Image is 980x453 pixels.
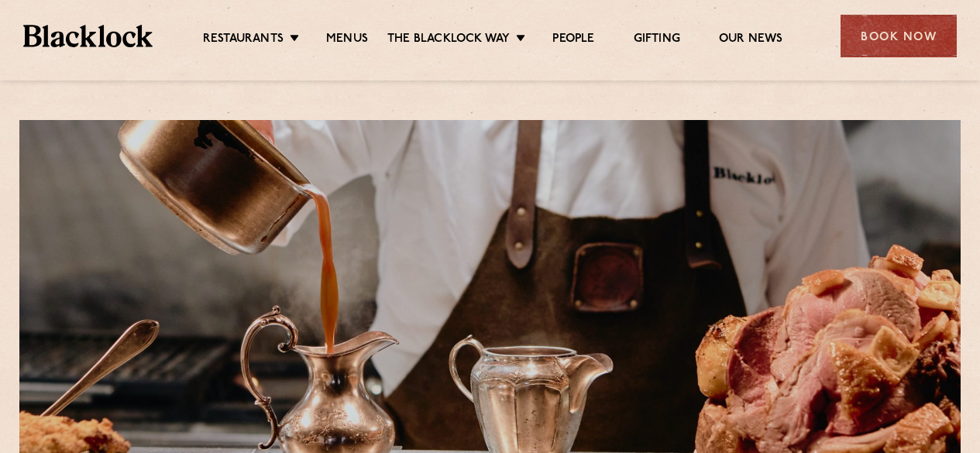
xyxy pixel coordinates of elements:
a: Our News [719,32,783,49]
img: BL_Textured_Logo-footer-cropped.svg [23,25,153,46]
div: Book Now [841,15,957,57]
a: People [552,32,594,49]
a: Gifting [634,32,680,49]
a: The Blacklock Way [387,32,510,49]
a: Menus [326,32,368,49]
a: Restaurants [203,32,284,49]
